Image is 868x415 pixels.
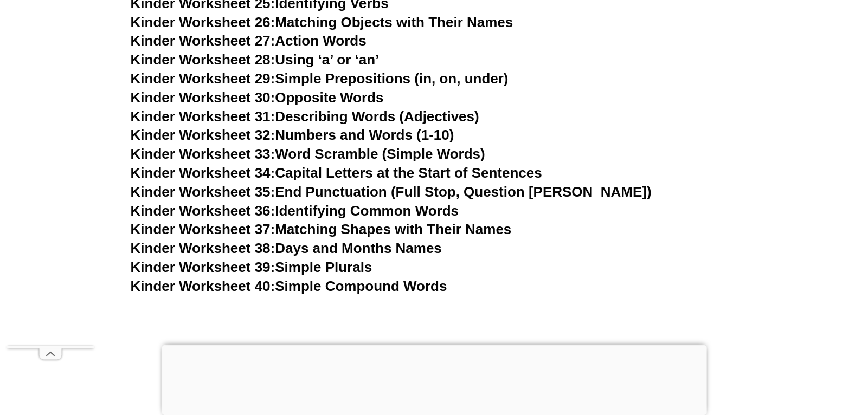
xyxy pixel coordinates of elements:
[131,89,384,106] a: Kinder Worksheet 30:Opposite Words
[131,127,275,143] span: Kinder Worksheet 32:
[131,70,275,87] span: Kinder Worksheet 29:
[131,70,509,87] a: Kinder Worksheet 29:Simple Prepositions (in, on, under)
[131,108,479,125] a: Kinder Worksheet 31:Describing Words (Adjectives)
[131,165,542,181] a: Kinder Worksheet 34:Capital Letters at the Start of Sentences
[131,146,275,162] span: Kinder Worksheet 33:
[131,165,275,181] span: Kinder Worksheet 34:
[131,221,512,237] a: Kinder Worksheet 37:Matching Shapes with Their Names
[131,278,275,294] span: Kinder Worksheet 40:
[131,89,275,106] span: Kinder Worksheet 30:
[131,108,275,125] span: Kinder Worksheet 31:
[131,259,372,275] a: Kinder Worksheet 39:Simple Plurals
[131,127,454,143] a: Kinder Worksheet 32:Numbers and Words (1-10)
[131,51,275,68] span: Kinder Worksheet 28:
[131,259,275,275] span: Kinder Worksheet 39:
[162,345,706,412] iframe: Advertisement
[131,14,275,30] span: Kinder Worksheet 26:
[131,278,447,294] a: Kinder Worksheet 40:Simple Compound Words
[131,14,513,30] a: Kinder Worksheet 26:Matching Objects with Their Names
[131,221,275,237] span: Kinder Worksheet 37:
[131,184,652,200] a: Kinder Worksheet 35:End Punctuation (Full Stop, Question [PERSON_NAME])
[7,21,94,346] iframe: Advertisement
[131,51,380,68] a: Kinder Worksheet 28:Using ‘a’ or ‘an’
[131,146,485,162] a: Kinder Worksheet 33:Word Scramble (Simple Words)
[131,240,275,256] span: Kinder Worksheet 38:
[131,203,459,219] a: Kinder Worksheet 36:Identifying Common Words
[689,293,868,415] iframe: Chat Widget
[131,184,275,200] span: Kinder Worksheet 35:
[131,203,275,219] span: Kinder Worksheet 36:
[131,33,367,49] a: Kinder Worksheet 27:Action Words
[131,33,275,49] span: Kinder Worksheet 27:
[131,240,442,256] a: Kinder Worksheet 38:Days and Months Names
